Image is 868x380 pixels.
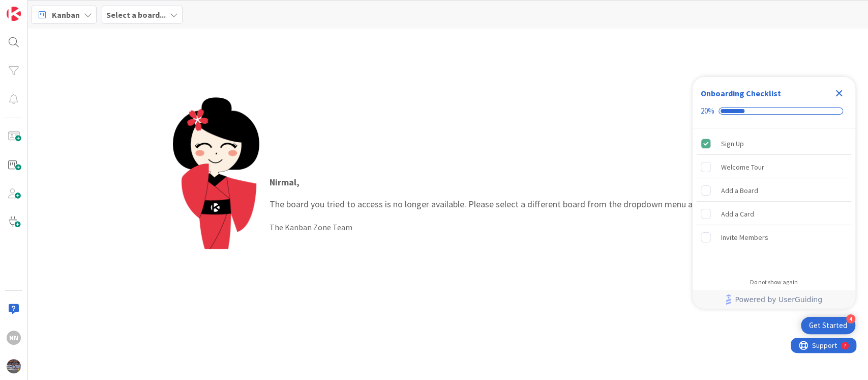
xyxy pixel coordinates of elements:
strong: Nirmal , [270,176,300,188]
div: Checklist Container [693,77,855,309]
div: Sign Up is complete. [697,132,851,155]
div: Add a Card [721,208,754,220]
div: Welcome Tour is incomplete. [697,156,851,178]
div: Close Checklist [831,85,847,101]
div: Onboarding Checklist [701,87,781,99]
div: 20% [701,106,714,116]
div: Add a Card is incomplete. [697,203,851,225]
span: Powered by UserGuiding [735,293,822,306]
div: Checklist items [693,128,855,272]
div: Welcome Tour [721,161,764,173]
div: NN [7,331,21,345]
div: Open Get Started checklist, remaining modules: 4 [801,317,855,334]
div: Get Started [809,320,847,331]
div: Invite Members [721,231,768,243]
img: Visit kanbanzone.com [7,7,21,21]
div: Invite Members is incomplete. [697,226,851,249]
div: Add a Board [721,184,758,197]
img: avatar [7,359,21,373]
div: Add a Board is incomplete. [697,179,851,202]
a: Powered by UserGuiding [698,290,850,309]
div: Footer [693,290,855,309]
p: The board you tried to access is no longer available. Please select a different board from the dr... [270,175,713,211]
div: 7 [53,4,55,12]
div: Sign Up [721,138,744,150]
div: Checklist progress: 20% [701,106,847,116]
div: The Kanban Zone Team [270,221,713,233]
span: Kanban [52,9,80,21]
b: Select a board... [106,10,166,20]
span: Support [21,2,46,14]
div: 4 [846,314,855,323]
div: Do not show again [750,278,798,286]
